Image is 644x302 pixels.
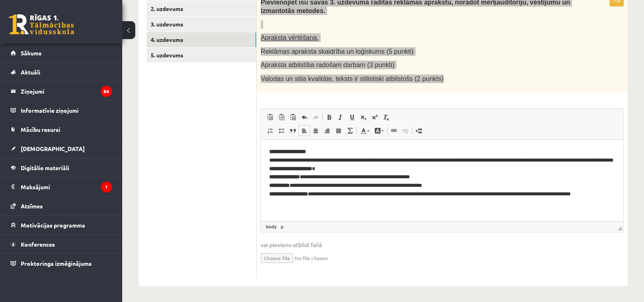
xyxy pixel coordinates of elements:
[310,112,321,123] a: Redo (Ctrl+Y)
[11,197,112,215] a: Atzīmes
[147,17,256,32] a: 3. uzdevums
[101,86,112,97] i: 84
[21,177,112,196] legend: Maksājumi
[400,125,411,136] a: Unlink
[299,112,310,123] a: Undo (Ctrl+Z)
[21,241,55,248] span: Konferences
[21,101,112,120] legend: Informatīvie ziņojumi
[11,82,112,101] a: Ziņojumi84
[333,125,344,136] a: Justify
[21,68,40,76] span: Aktuāli
[276,112,287,123] a: Paste as plain text (Ctrl+Shift+V)
[261,140,623,221] iframe: Rich Text Editor, wiswyg-editor-user-answer-47433986289600
[372,125,386,136] a: Background Colour
[147,32,256,47] a: 4. uzdevums
[11,101,112,120] a: Informatīvie ziņojumi
[11,63,112,81] a: Aktuāli
[147,48,256,63] a: 5. uzdevums
[369,112,380,123] a: Superscript
[264,125,276,136] a: Insert/Remove Numbered List
[264,223,278,230] a: body element
[11,120,112,139] a: Mācību resursi
[358,125,372,136] a: Text Colour
[261,241,624,249] span: vai pievieno atbildi failā
[11,216,112,234] a: Motivācijas programma
[321,125,333,136] a: Align Right
[261,48,413,55] span: Reklāmas apraksta skaidrība un loģiskums (5 punkti)
[261,34,319,41] span: Apraksta vērtēšana.
[358,112,369,123] a: Subscript
[21,221,85,229] span: Motivācijas programma
[261,61,394,68] span: Apraksta atbilstība radošam darbam (3 punkti)
[299,125,310,136] a: Align Left
[287,112,299,123] a: Paste from Word
[11,139,112,158] a: [DEMOGRAPHIC_DATA]
[21,145,85,152] span: [DEMOGRAPHIC_DATA]
[11,44,112,62] a: Sākums
[323,112,335,123] a: Bold (Ctrl+B)
[11,158,112,177] a: Digitālie materiāli
[21,126,60,133] span: Mācību resursi
[310,125,321,136] a: Centre
[413,125,424,136] a: Insert Page Break for Printing
[261,75,444,82] span: Valodas un stila kvalitāte, teksts ir stilistiski atbilstošs (2 punkts)
[11,177,112,196] a: Maksājumi1
[276,125,287,136] a: Insert/Remove Bulleted List
[21,260,92,267] span: Proktoringa izmēģinājums
[9,14,74,35] a: Rīgas 1. Tālmācības vidusskola
[388,125,400,136] a: Link (Ctrl+K)
[618,226,622,230] span: Drag to resize
[264,112,276,123] a: Paste (Ctrl+V)
[279,223,285,230] a: p element
[11,254,112,273] a: Proktoringa izmēģinājums
[21,202,43,210] span: Atzīmes
[344,125,356,136] a: Math
[380,112,392,123] a: Remove Format
[21,49,42,57] span: Sākums
[147,1,256,16] a: 2. uzdevums
[101,182,112,193] i: 1
[21,164,69,171] span: Digitālie materiāli
[287,125,299,136] a: Block Quote
[335,112,346,123] a: Italic (Ctrl+I)
[11,235,112,254] a: Konferences
[21,82,112,101] legend: Ziņojumi
[346,112,358,123] a: Underline (Ctrl+U)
